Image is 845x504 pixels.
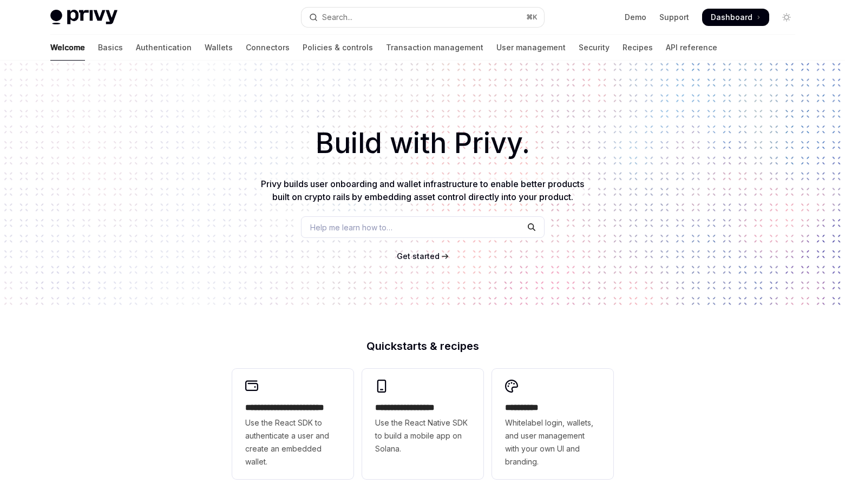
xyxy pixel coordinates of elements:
[98,35,123,61] a: Basics
[702,9,769,26] a: Dashboard
[659,12,689,23] a: Support
[362,369,483,479] a: **** **** **** ***Use the React Native SDK to build a mobile app on Solana.
[623,35,653,61] a: Recipes
[625,12,646,23] a: Demo
[579,35,610,61] a: Security
[50,10,117,25] img: light logo
[386,35,483,61] a: Transaction management
[711,12,752,23] span: Dashboard
[397,251,440,261] span: Get started
[246,35,290,61] a: Connectors
[778,9,795,26] button: Toggle dark mode
[50,35,85,61] a: Welcome
[375,416,470,455] span: Use the React Native SDK to build a mobile app on Solana.
[322,11,352,24] div: Search...
[261,178,584,202] span: Privy builds user onboarding and wallet infrastructure to enable better products built on crypto ...
[526,13,538,22] span: ⌘ K
[666,35,717,61] a: API reference
[397,251,440,262] a: Get started
[302,8,544,27] button: Open search
[205,35,233,61] a: Wallets
[17,122,828,164] h1: Build with Privy.
[310,222,392,233] span: Help me learn how to…
[496,35,566,61] a: User management
[136,35,192,61] a: Authentication
[245,416,340,468] span: Use the React SDK to authenticate a user and create an embedded wallet.
[505,416,600,468] span: Whitelabel login, wallets, and user management with your own UI and branding.
[303,35,373,61] a: Policies & controls
[232,341,613,352] h2: Quickstarts & recipes
[492,369,613,479] a: **** *****Whitelabel login, wallets, and user management with your own UI and branding.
